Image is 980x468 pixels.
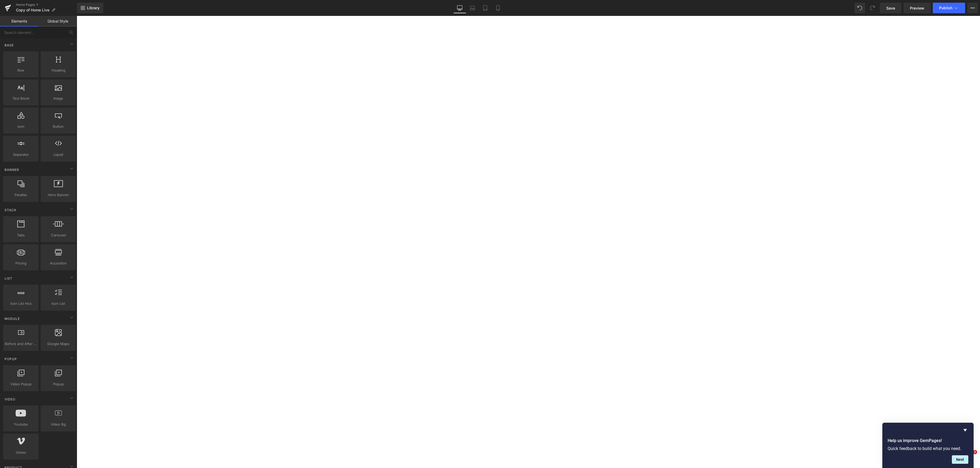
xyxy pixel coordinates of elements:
[888,427,968,464] div: Help us improve GemPages!
[38,16,77,27] a: Global Style
[867,3,878,13] button: Redo
[77,3,103,13] a: New Library
[42,381,74,387] span: Popup
[42,301,74,306] span: Icon List
[904,3,931,13] a: Preview
[4,316,20,321] span: Module
[479,3,492,13] a: Tablet
[42,192,74,198] span: Hero Banner
[5,341,37,347] span: Before and After Images
[42,96,74,101] span: Image
[910,5,924,11] span: Preview
[16,8,49,12] span: Copy of Home Live
[952,455,968,464] button: Next question
[5,422,37,427] span: Youtube
[42,341,74,347] span: Google Maps
[886,5,895,11] span: Save
[4,356,18,361] span: Popup
[939,6,952,10] span: Publish
[16,3,77,7] a: Home Pages
[5,381,37,387] span: Video Popup
[973,450,977,454] span: 1
[888,446,968,451] p: Quick feedback to build what you need.
[967,3,978,13] button: More
[4,276,13,281] span: List
[933,3,965,13] button: Publish
[42,152,74,157] span: Liquid
[87,6,100,10] span: Library
[42,124,74,129] span: Button
[5,152,37,157] span: Separator
[453,3,466,13] a: Desktop
[5,96,37,101] span: Text Block
[854,3,865,13] button: Undo
[5,232,37,238] span: Tabs
[42,232,74,238] span: Carousel
[4,207,17,213] span: Stack
[5,301,37,306] span: Icon List Hoz
[466,3,479,13] a: Laptop
[42,68,74,73] span: Heading
[4,397,16,402] span: Video
[42,261,74,266] span: Accordion
[4,43,14,48] span: Base
[5,450,37,455] span: Vimeo
[888,438,968,444] h2: Help us improve GemPages!
[5,261,37,266] span: Pricing
[5,124,37,129] span: Icon
[42,422,74,427] span: Video Bg
[492,3,504,13] a: Mobile
[4,167,20,172] span: Banner
[962,427,968,433] button: Hide survey
[5,192,37,198] span: Parallax
[5,68,37,73] span: Row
